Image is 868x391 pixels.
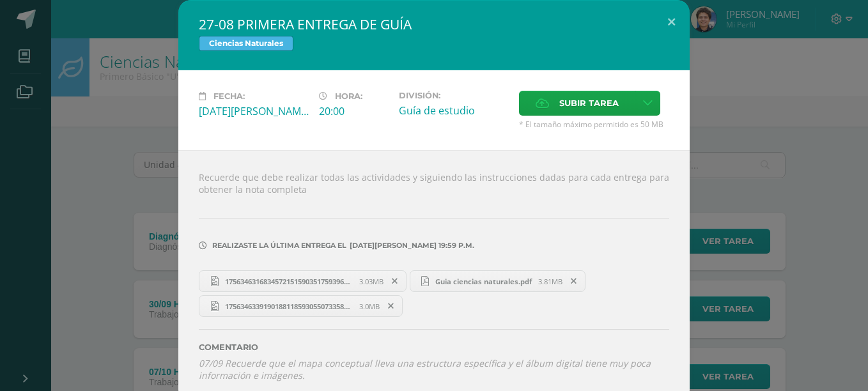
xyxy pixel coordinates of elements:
[199,295,403,317] a: 17563463391901881185930550733580.jpg 3.0MB
[199,342,669,352] label: Comentario
[563,274,585,288] span: Remover entrega
[384,274,406,288] span: Remover entrega
[213,91,245,101] span: Fecha:
[399,91,509,100] label: División:
[199,36,293,51] span: Ciencias Naturales
[199,270,407,292] a: 17563463168345721515903517593960.jpg 3.03MB
[380,299,402,313] span: Remover entrega
[219,302,359,311] span: 17563463391901881185930550733580.jpg
[519,119,669,130] span: * El tamaño máximo permitido es 50 MB
[399,103,509,118] div: Guía de estudio
[410,270,586,292] a: Guia ciencias naturales.pdf 3.81MB
[199,357,651,381] i: 07/09 Recuerde que el mapa conceptual lleva una estructura específica y el álbum digital tiene mu...
[335,91,362,101] span: Hora:
[559,91,619,115] span: Subir tarea
[538,277,562,286] span: 3.81MB
[429,277,538,286] span: Guia ciencias naturales.pdf
[219,277,359,286] span: 17563463168345721515903517593960.jpg
[346,245,474,246] span: [DATE][PERSON_NAME] 19:59 p.m.
[199,15,669,33] h2: 27-08 PRIMERA ENTREGA DE GUÍA
[359,277,384,286] span: 3.03MB
[319,104,389,118] div: 20:00
[212,241,346,250] span: Realizaste la última entrega el
[359,302,380,311] span: 3.0MB
[199,104,309,118] div: [DATE][PERSON_NAME]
